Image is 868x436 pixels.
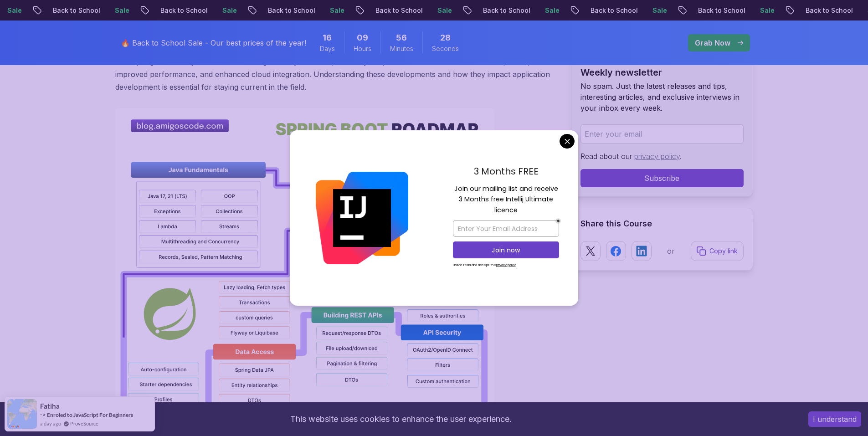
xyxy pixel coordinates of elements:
h2: Share this Course [580,217,744,230]
p: Grab Now [695,37,730,48]
p: Back to School [789,6,851,15]
span: 28 Seconds [440,31,451,44]
p: Sale [205,6,235,15]
p: Back to School [144,6,205,15]
p: Back to School [574,6,636,15]
span: 16 Days [323,31,332,44]
p: Sale [528,6,557,15]
p: Back to School [681,6,743,15]
button: Subscribe [580,169,744,187]
a: privacy policy [634,152,680,161]
a: Enroled to JavaScript For Beginners [47,411,133,418]
p: or [667,246,675,256]
span: Fatiha [40,402,60,410]
p: Back to School [466,6,528,15]
p: 🔥 Back to School Sale - Our best prices of the year! [121,37,306,48]
span: -> [40,411,46,418]
p: Sale [743,6,772,15]
button: Accept cookies [808,411,861,427]
span: Hours [354,44,371,53]
p: Back to School [36,6,98,15]
div: This website uses cookies to enhance the user experience. [7,409,795,429]
span: 56 Minutes [396,31,407,44]
p: Sale [636,6,665,15]
p: Read about our . [580,151,744,162]
p: Copy link [709,246,738,256]
button: Copy link [691,241,744,261]
p: The Spring Boot ecosystem has evolved significantly over the past few years, with new features li... [115,55,556,93]
span: Minutes [390,44,413,53]
span: Days [320,44,335,53]
span: Seconds [432,44,459,53]
p: Sale [313,6,342,15]
p: Back to School [251,6,313,15]
p: Back to School [359,6,421,15]
span: 9 Hours [357,31,368,44]
h2: Weekly newsletter [580,66,744,79]
span: a day ago [40,420,61,427]
img: provesource social proof notification image [7,399,37,429]
p: No spam. Just the latest releases and tips, interesting articles, and exclusive interviews in you... [580,81,744,113]
p: Sale [421,6,450,15]
p: Sale [98,6,127,15]
input: Enter your email [580,124,744,144]
a: ProveSource [70,420,98,427]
